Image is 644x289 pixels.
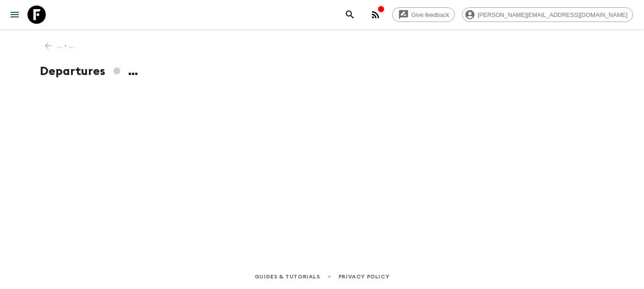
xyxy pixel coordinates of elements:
span: [PERSON_NAME][EMAIL_ADDRESS][DOMAIN_NAME] [473,11,633,18]
button: menu [5,5,24,24]
a: Give feedback [392,7,455,22]
div: [PERSON_NAME][EMAIL_ADDRESS][DOMAIN_NAME] [462,7,633,22]
h1: Departures ... [40,62,604,80]
button: search adventures [341,5,359,24]
a: Privacy Policy [338,272,389,282]
span: Give feedback [406,11,454,18]
a: Guides & Tutorials [255,272,320,282]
